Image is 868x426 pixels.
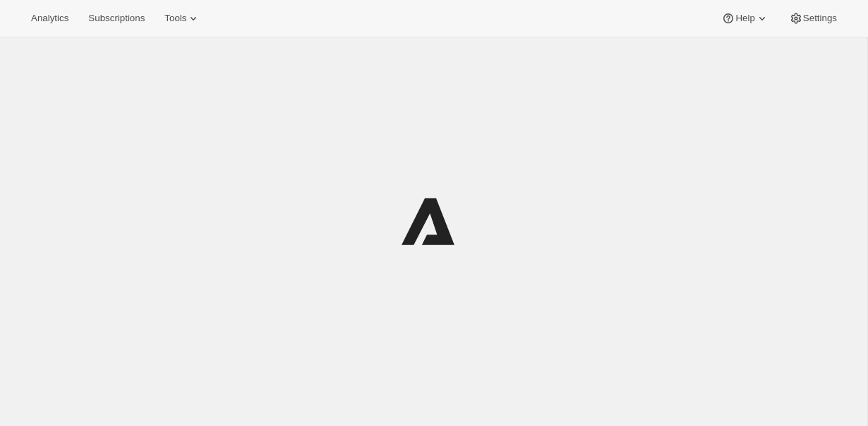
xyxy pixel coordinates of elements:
[713,8,777,28] button: Help
[23,8,77,28] button: Analytics
[164,13,186,24] span: Tools
[735,13,754,24] span: Help
[780,8,845,28] button: Settings
[80,8,153,28] button: Subscriptions
[803,13,837,24] span: Settings
[88,13,145,24] span: Subscriptions
[156,8,209,28] button: Tools
[31,13,68,24] span: Analytics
